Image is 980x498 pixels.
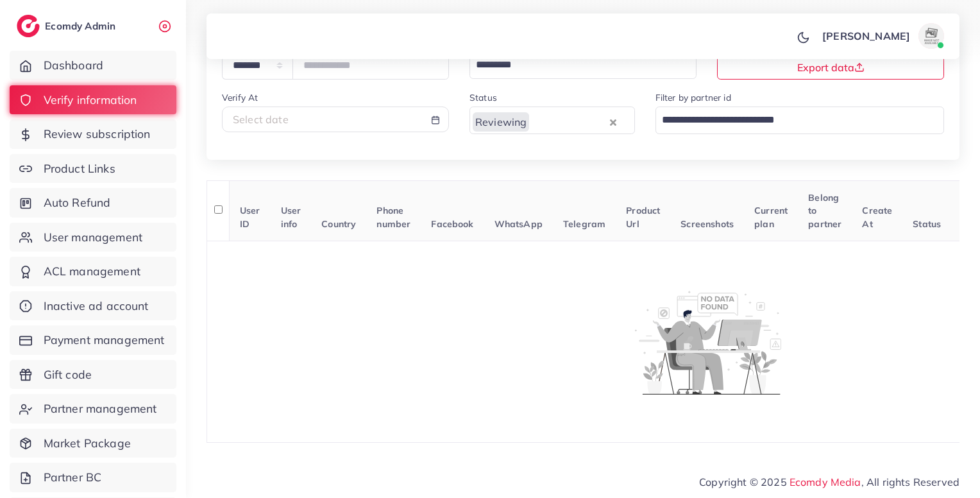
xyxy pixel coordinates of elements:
[626,205,660,229] span: Product Url
[44,92,137,108] span: Verify information
[494,218,543,230] span: WhatsApp
[610,114,616,129] button: Clear Selected
[44,469,102,486] span: Partner BC
[699,474,959,490] span: Copyright © 2025
[10,85,176,115] a: Verify information
[913,218,941,230] span: Status
[44,229,142,246] span: User management
[657,109,928,131] input: Search for option
[44,57,103,74] span: Dashboard
[10,223,176,252] a: User management
[44,400,157,417] span: Partner management
[563,218,605,230] span: Telegram
[321,218,356,230] span: Country
[44,435,131,452] span: Market Package
[469,107,635,134] div: Search for option
[10,51,176,80] a: Dashboard
[530,109,606,131] input: Search for option
[797,61,865,74] span: Export data
[10,463,176,492] a: Partner BC
[431,218,473,230] span: Facebook
[10,119,176,149] a: Review subscription
[17,15,40,37] img: logo
[44,366,92,383] span: Gift code
[44,194,111,211] span: Auto Refund
[655,91,731,104] label: Filter by partner id
[10,429,176,458] a: Market Package
[815,23,949,49] a: [PERSON_NAME]avatar
[240,205,260,229] span: User ID
[10,188,176,218] a: Auto Refund
[10,325,176,355] a: Payment management
[635,289,781,395] img: No account
[10,360,176,390] a: Gift code
[918,23,944,49] img: avatar
[754,205,788,229] span: Current plan
[45,20,119,32] h2: Ecomdy Admin
[376,205,410,229] span: Phone number
[473,112,529,131] span: Reviewing
[861,474,959,490] span: , All rights Reserved
[808,192,841,230] span: Belong to partner
[233,113,289,126] span: Select date
[44,126,151,142] span: Review subscription
[17,15,119,37] a: logoEcomdy Admin
[469,91,497,104] label: Status
[10,154,176,184] a: Product Links
[655,107,945,134] div: Search for option
[822,28,910,44] p: [PERSON_NAME]
[862,205,892,229] span: Create At
[10,257,176,286] a: ACL management
[790,476,861,488] a: Ecomdy Media
[717,54,944,80] button: Export data
[281,205,301,229] span: User info
[44,332,165,348] span: Payment management
[10,394,176,424] a: Partner management
[44,160,115,177] span: Product Links
[10,291,176,321] a: Inactive ad account
[680,218,734,230] span: Screenshots
[44,298,149,314] span: Inactive ad account
[44,263,140,280] span: ACL management
[222,91,258,104] label: Verify At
